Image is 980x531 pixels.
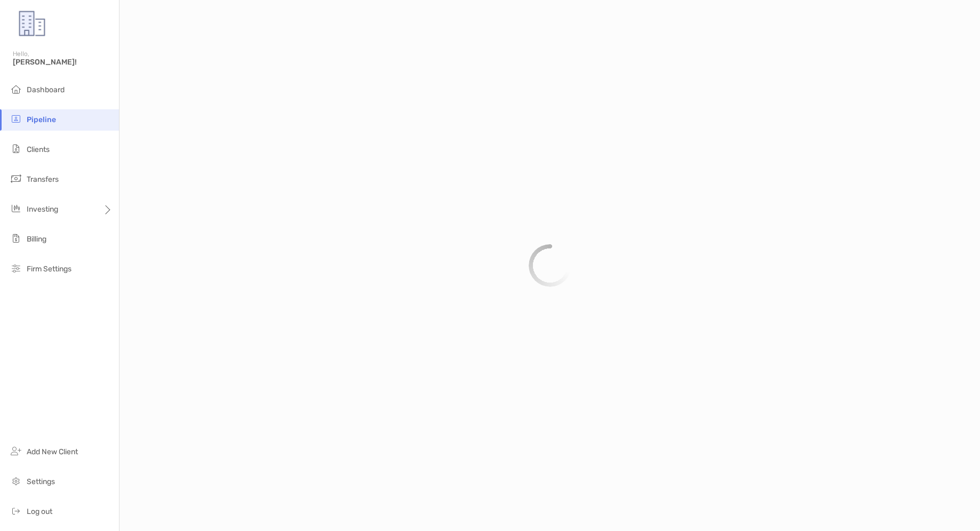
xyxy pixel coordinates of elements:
[10,112,22,125] img: pipeline icon
[10,262,22,275] img: firm-settings icon
[10,83,22,95] img: dashboard icon
[27,115,56,124] span: Pipeline
[27,175,59,184] span: Transfers
[27,235,46,244] span: Billing
[10,474,22,487] img: settings icon
[27,264,71,273] span: Firm Settings
[10,202,22,215] img: investing icon
[27,85,65,94] span: Dashboard
[27,205,58,214] span: Investing
[10,504,22,517] img: logout icon
[27,447,78,456] span: Add New Client
[13,4,51,43] img: Zoe Logo
[10,445,22,457] img: add_new_client icon
[13,58,113,67] span: [PERSON_NAME]!
[27,477,55,486] span: Settings
[10,142,22,155] img: clients icon
[10,172,22,185] img: transfers icon
[10,232,22,245] img: billing icon
[27,507,52,516] span: Log out
[27,145,50,154] span: Clients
